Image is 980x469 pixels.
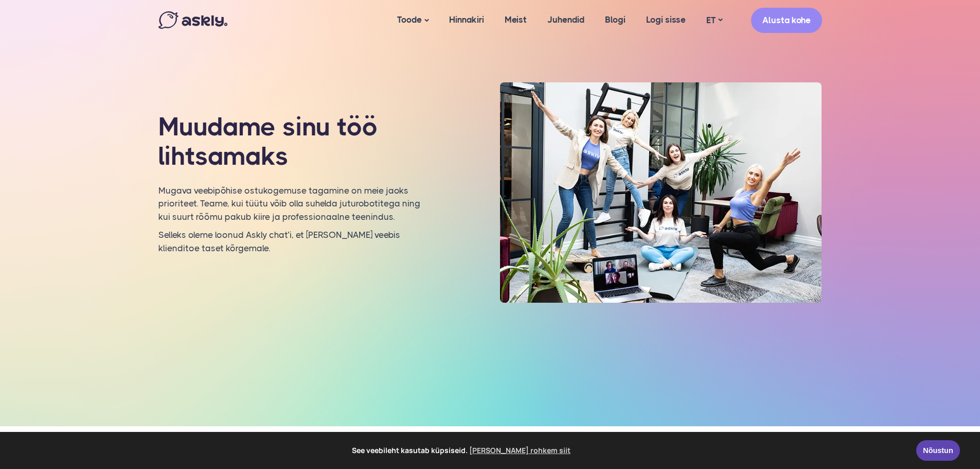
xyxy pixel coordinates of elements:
h1: Muudame sinu töö lihtsamaks [158,112,423,171]
span: See veebileht kasutab küpsiseid. [15,443,909,458]
a: ET [696,13,733,28]
a: Nõustun [916,440,960,461]
a: Alusta kohe [751,8,822,33]
img: Askly [158,11,227,29]
p: Mugava veebipõhise ostukogemuse tagamine on meie jaoks prioriteet. Teame, kui tüütu võib olla suh... [158,184,423,224]
p: Selleks oleme loonud Askly chat’i, et [PERSON_NAME] veebis klienditoe taset kõrgemale. [158,229,423,255]
a: learn more about cookies [468,443,572,458]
